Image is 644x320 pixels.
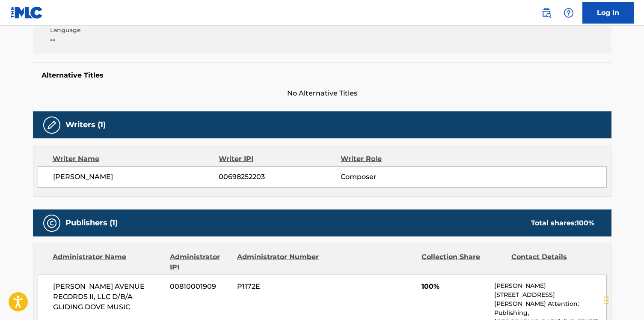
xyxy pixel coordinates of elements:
[341,172,451,182] span: Composer
[170,252,231,272] div: Administrator IPI
[341,154,451,164] div: Writer Role
[50,26,188,35] span: Language
[47,218,57,228] img: Publishers
[531,218,594,228] div: Total shares:
[219,172,340,182] span: 00698252203
[42,71,603,80] h5: Alternative Titles
[604,287,609,313] div: Trascina
[170,281,231,292] span: 00810001909
[53,172,219,182] span: [PERSON_NAME]
[511,252,594,272] div: Contact Details
[53,154,219,164] div: Writer Name
[421,252,505,272] div: Collection Share
[494,281,606,290] p: [PERSON_NAME]
[564,8,574,18] img: help
[10,6,43,19] img: MLC Logo
[538,4,555,21] a: Public Search
[53,281,164,312] span: [PERSON_NAME] AVENUE RECORDS II, LLC D/B/A GLIDING DOVE MUSIC
[494,290,606,317] p: [STREET_ADDRESS][PERSON_NAME] Attention: Publishing,
[237,252,320,272] div: Administrator Number
[65,218,118,228] h5: Publishers (1)
[601,279,644,320] iframe: Chat Widget
[560,4,577,21] div: Help
[53,252,163,272] div: Administrator Name
[421,281,488,292] span: 100%
[601,279,644,320] div: Widget chat
[65,120,106,130] h5: Writers (1)
[47,120,57,130] img: Writers
[33,88,611,99] span: No Alternative Titles
[541,8,552,18] img: search
[237,281,320,292] span: P1172E
[582,2,634,24] a: Log In
[576,219,594,227] span: 100 %
[219,154,341,164] div: Writer IPI
[50,35,188,45] span: --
